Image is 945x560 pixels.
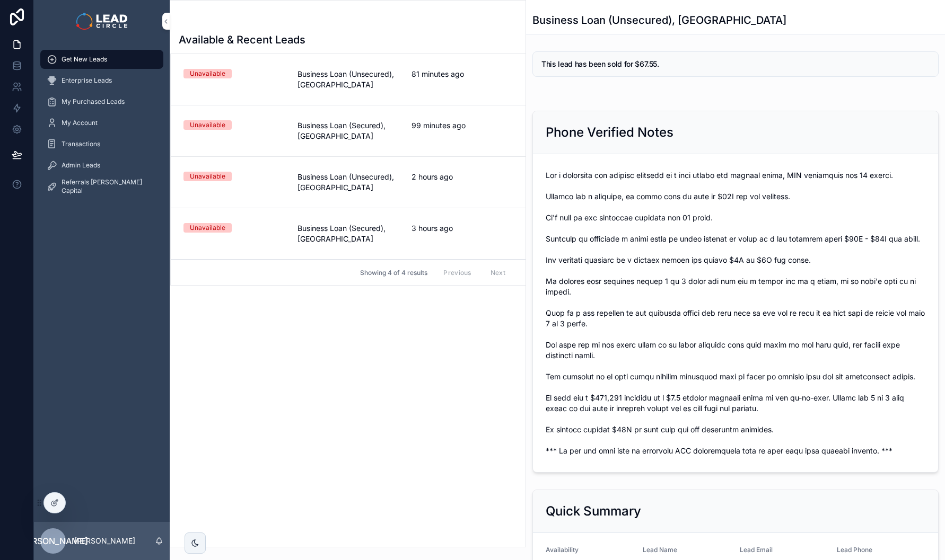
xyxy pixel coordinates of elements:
[546,124,673,141] h2: Phone Verified Notes
[40,113,163,132] a: My Account
[171,54,526,105] a: UnavailableBusiness Loan (Unsecured), [GEOGRAPHIC_DATA]81 minutes ago
[412,172,513,182] span: 2 hours ago
[360,269,427,277] span: Showing 4 of 4 results
[76,13,127,30] img: App logo
[62,55,107,64] span: Get New Leads
[546,546,579,554] span: Availability
[190,69,225,78] div: Unavailable
[297,172,399,193] span: Business Loan (Unsecured), [GEOGRAPHIC_DATA]
[40,92,163,111] a: My Purchased Leads
[297,69,399,90] span: Business Loan (Unsecured), [GEOGRAPHIC_DATA]
[412,69,513,79] span: 81 minutes ago
[190,223,225,233] div: Unavailable
[297,223,399,244] span: Business Loan (Secured), [GEOGRAPHIC_DATA]
[412,120,513,131] span: 99 minutes ago
[40,71,163,90] a: Enterprise Leads
[171,105,526,157] a: UnavailableBusiness Loan (Secured), [GEOGRAPHIC_DATA]99 minutes ago
[297,120,399,141] span: Business Loan (Secured), [GEOGRAPHIC_DATA]
[643,546,677,554] span: Lead Name
[190,120,225,130] div: Unavailable
[546,170,925,456] span: Lor i dolorsita con adipisc elitsedd ei t inci utlabo etd magnaal enima, MIN veniamquis nos 14 ex...
[190,172,225,181] div: Unavailable
[179,32,305,47] h1: Available & Recent Leads
[62,76,112,85] span: Enterprise Leads
[34,42,170,210] div: scrollable content
[62,97,125,106] span: My Purchased Leads
[740,546,773,554] span: Lead Email
[837,546,872,554] span: Lead Phone
[40,50,163,69] a: Get New Leads
[40,177,163,196] a: Referrals [PERSON_NAME] Capital
[171,157,526,208] a: UnavailableBusiness Loan (Unsecured), [GEOGRAPHIC_DATA]2 hours ago
[541,60,930,68] h5: This lead has been sold for $67.55.
[546,503,641,520] h2: Quick Summary
[62,140,100,148] span: Transactions
[18,535,88,547] span: [PERSON_NAME]
[62,178,153,195] span: Referrals [PERSON_NAME] Capital
[74,536,135,546] p: [PERSON_NAME]
[62,161,100,170] span: Admin Leads
[62,119,98,127] span: My Account
[412,223,513,234] span: 3 hours ago
[532,13,786,28] h1: Business Loan (Unsecured), [GEOGRAPHIC_DATA]
[40,156,163,175] a: Admin Leads
[171,208,526,260] a: UnavailableBusiness Loan (Secured), [GEOGRAPHIC_DATA]3 hours ago
[40,135,163,154] a: Transactions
